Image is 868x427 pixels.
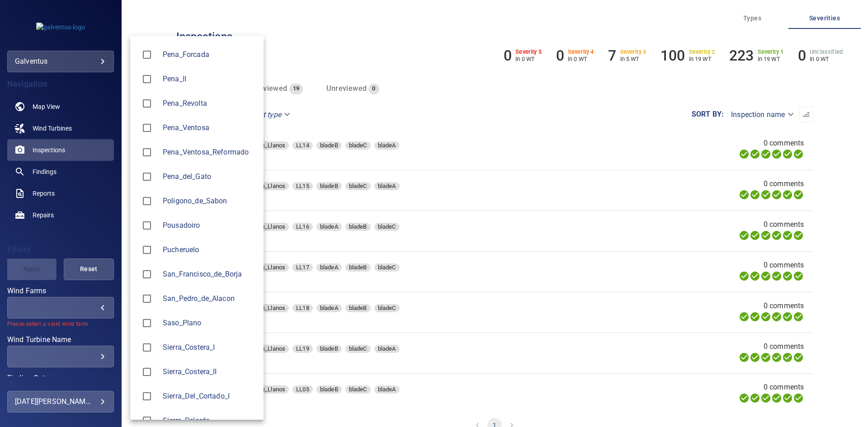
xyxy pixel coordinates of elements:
[163,220,256,231] div: Wind Farms Pousadoiro
[137,192,156,211] span: Poligono_de_Sabon
[163,244,256,255] span: Pucheruelo
[163,74,256,84] div: Wind Farms Pena_II
[163,342,256,353] span: Sierra_Costera_I
[137,314,156,333] span: Saso_Plano
[163,391,256,402] span: Sierra_Del_Cortado_I
[163,74,256,84] span: Pena_II
[137,265,156,284] span: San_Francisco_de_Borja
[163,318,256,328] span: Saso_Plano
[137,70,156,89] span: Pena_II
[163,196,256,206] div: Wind Farms Poligono_de_Sabon
[163,244,256,255] div: Wind Farms Pucheruelo
[163,122,256,133] div: Wind Farms Pena_Ventosa
[137,143,156,162] span: Pena_Ventosa_Reformado
[163,269,256,280] span: San_Francisco_de_Borja
[137,387,156,406] span: Sierra_Del_Cortado_I
[137,362,156,381] span: Sierra_Costera_II
[163,196,256,206] span: Poligono_de_Sabon
[163,269,256,280] div: Wind Farms San_Francisco_de_Borja
[163,415,256,426] div: Wind Farms Sierra_Pelarda
[137,94,156,113] span: Pena_Revolta
[163,415,256,426] span: Sierra_Pelarda
[137,289,156,308] span: San_Pedro_de_Alacon
[137,45,156,64] span: Pena_Forcada
[137,216,156,235] span: Pousadoiro
[137,338,156,357] span: Sierra_Costera_I
[163,49,256,60] div: Wind Farms Pena_Forcada
[163,293,256,304] span: San_Pedro_de_Alacon
[163,122,256,133] span: Pena_Ventosa
[137,167,156,186] span: Pena_del_Gato
[163,220,256,231] span: Pousadoiro
[163,342,256,353] div: Wind Farms Sierra_Costera_I
[163,366,256,377] span: Sierra_Costera_II
[137,118,156,137] span: Pena_Ventosa
[163,49,256,60] span: Pena_Forcada
[163,98,256,109] span: Pena_Revolta
[163,147,256,158] div: Wind Farms Pena_Ventosa_Reformado
[163,293,256,304] div: Wind Farms San_Pedro_de_Alacon
[163,147,256,158] span: Pena_Ventosa_Reformado
[163,391,256,402] div: Wind Farms Sierra_Del_Cortado_I
[163,366,256,377] div: Wind Farms Sierra_Costera_II
[163,171,256,182] span: Pena_del_Gato
[163,318,256,328] div: Wind Farms Saso_Plano
[137,21,156,40] span: Padul
[163,171,256,182] div: Wind Farms Pena_del_Gato
[163,98,256,109] div: Wind Farms Pena_Revolta
[137,240,156,259] span: Pucheruelo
